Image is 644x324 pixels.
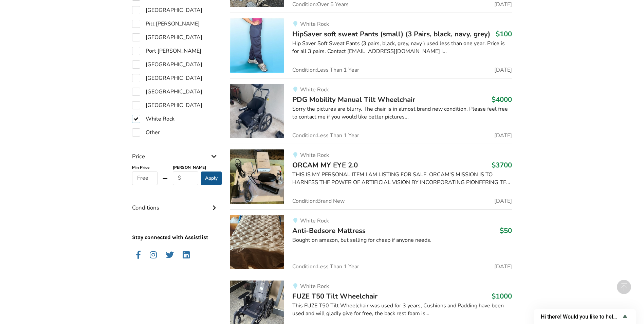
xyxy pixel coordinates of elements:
[132,6,202,14] label: [GEOGRAPHIC_DATA]
[230,215,284,269] img: bedroom equipment-anti-bedsore mattress
[292,226,366,235] span: Anti-Bedsore Mattress
[494,264,512,269] span: [DATE]
[500,226,512,235] h3: $50
[132,128,160,137] label: Other
[300,151,329,159] span: White Rock
[300,217,329,224] span: White Rock
[492,292,512,301] h3: $1000
[292,302,512,318] div: This FUZE T50 Tilt Wheelchair was used for 3 years, Cushions and Padding have been used and will ...
[132,33,202,41] label: [GEOGRAPHIC_DATA]
[492,95,512,104] h3: $4000
[132,60,202,69] label: [GEOGRAPHIC_DATA]
[494,2,512,7] span: [DATE]
[132,215,219,241] p: Stay connected with Assistlist
[292,105,512,121] div: Sorry the pictures are blurry. The chair is in almost brand new condition. Please feel free to co...
[132,101,202,109] label: [GEOGRAPHIC_DATA]
[132,74,202,82] label: [GEOGRAPHIC_DATA]
[230,209,512,275] a: bedroom equipment-anti-bedsore mattressWhite RockAnti-Bedsore Mattress$50Bought on amazon, but se...
[300,86,329,93] span: White Rock
[132,47,201,55] label: Port [PERSON_NAME]
[494,198,512,204] span: [DATE]
[292,133,359,138] span: Condition: Less Than 1 Year
[230,13,512,78] a: daily living aids-hipsaver soft sweat pants (small) (3 pairs, black, navy, grey)White RockHipSave...
[292,67,359,73] span: Condition: Less Than 1 Year
[230,84,284,138] img: mobility-pdg mobility manual tilt wheelchair
[292,40,512,55] div: Hip Saver Soft Sweat Pants (3 pairs, black, grey, navy ) used less than one year. Price is for al...
[496,30,512,38] h3: $100
[292,171,512,186] div: THIS IS MY PERSONAL ITEM I AM LISTING FOR SALE. ORCAM'S MISSION IS TO HARNESS THE POWER OF ARTIFI...
[230,144,512,209] a: vision aids-orcam my eye 2.0 White RockORCAM MY EYE 2.0$3700THIS IS MY PERSONAL ITEM I AM LISTING...
[292,264,359,269] span: Condition: Less Than 1 Year
[132,88,202,96] label: [GEOGRAPHIC_DATA]
[132,139,219,163] div: Price
[292,2,349,7] span: Condition: Over 5 Years
[292,236,512,244] div: Bought on amazon, but selling for cheap if anyone needs.
[292,160,358,170] span: ORCAM MY EYE 2.0
[541,313,621,320] span: Hi there! Would you like to help us improve AssistList?
[173,165,206,170] b: [PERSON_NAME]
[230,149,284,204] img: vision aids-orcam my eye 2.0
[494,133,512,138] span: [DATE]
[541,312,629,321] button: Show survey - Hi there! Would you like to help us improve AssistList?
[201,172,222,185] button: Apply
[132,191,219,215] div: Conditions
[230,18,284,73] img: daily living aids-hipsaver soft sweat pants (small) (3 pairs, black, navy, grey)
[292,198,345,204] span: Condition: Brand New
[230,78,512,144] a: mobility-pdg mobility manual tilt wheelchairWhite RockPDG Mobility Manual Tilt Wheelchair$4000Sor...
[132,20,200,28] label: Pitt [PERSON_NAME]
[132,165,150,170] b: Min Price
[292,95,415,104] span: PDG Mobility Manual Tilt Wheelchair
[300,20,329,28] span: White Rock
[300,283,329,290] span: White Rock
[292,29,490,39] span: HipSaver soft sweat Pants (small) (3 Pairs, black, navy, grey)
[494,67,512,73] span: [DATE]
[132,115,174,123] label: White Rock
[492,161,512,169] h3: $3700
[132,172,158,185] input: Free
[292,291,378,301] span: FUZE T50 Tilt Wheelchair
[173,172,198,185] input: $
